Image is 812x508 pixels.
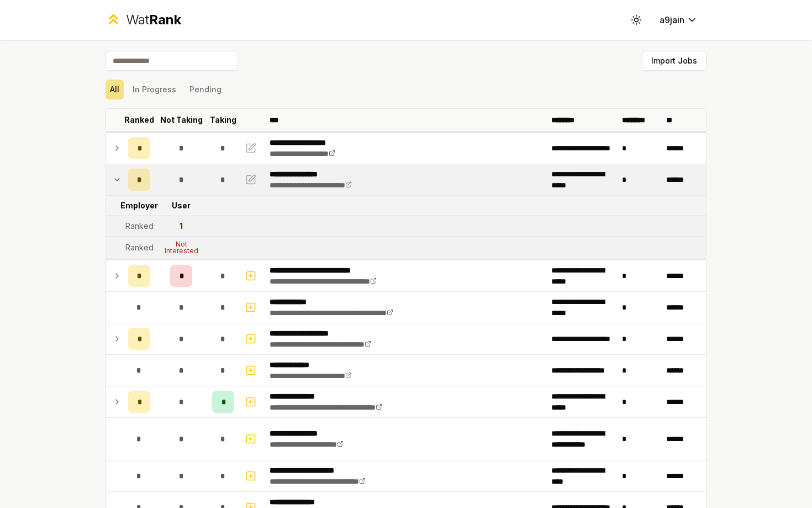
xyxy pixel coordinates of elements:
button: a9jain [651,10,706,30]
div: Ranked [125,221,154,232]
div: 1 [180,221,183,232]
button: Import Jobs [642,51,706,71]
div: Ranked [125,242,154,253]
p: Not Taking [160,114,203,125]
button: In Progress [128,80,181,99]
p: Taking [210,114,236,125]
button: All [106,80,124,99]
div: Not Interested [159,241,203,254]
td: User [155,196,208,216]
span: a9jain [660,13,684,27]
td: Employer [124,196,155,216]
span: Rank [149,12,181,28]
a: WatRank [106,11,181,29]
p: Ranked [124,114,154,125]
button: Pending [185,80,226,99]
div: Wat [126,11,181,29]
